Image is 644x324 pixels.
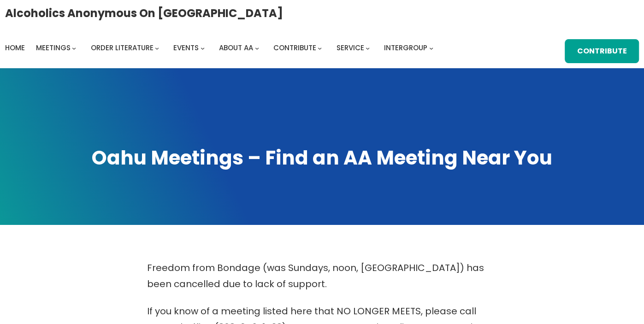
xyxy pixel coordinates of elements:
[366,46,370,50] button: Service submenu
[5,43,25,53] span: Home
[147,260,497,292] p: Freedom from Bondage (was Sundays, noon, [GEOGRAPHIC_DATA]) has been cancelled due to lack of sup...
[5,41,437,54] nav: Intergroup
[273,43,316,53] span: Contribute
[90,43,153,53] span: Order Literature
[5,41,25,54] a: Home
[336,43,364,53] span: Service
[384,43,427,53] span: Intergroup
[5,3,283,23] a: Alcoholics Anonymous on [GEOGRAPHIC_DATA]
[384,41,427,54] a: Intergroup
[219,41,253,54] a: About AA
[201,46,205,50] button: Events submenu
[173,41,199,54] a: Events
[9,145,635,171] h1: Oahu Meetings – Find an AA Meeting Near You
[155,46,159,50] button: Order Literature submenu
[219,43,253,53] span: About AA
[565,39,639,63] a: Contribute
[173,43,199,53] span: Events
[36,43,71,53] span: Meetings
[36,41,71,54] a: Meetings
[273,41,316,54] a: Contribute
[255,46,259,50] button: About AA submenu
[429,46,433,50] button: Intergroup submenu
[336,41,364,54] a: Service
[318,46,322,50] button: Contribute submenu
[72,46,76,50] button: Meetings submenu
